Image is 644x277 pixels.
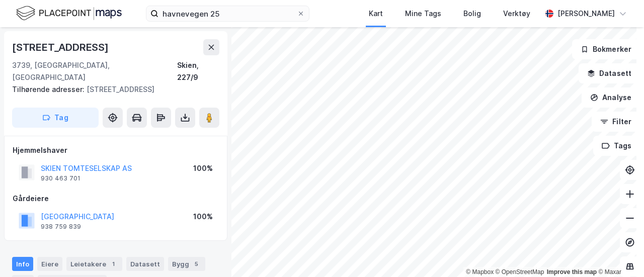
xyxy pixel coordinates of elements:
[503,8,530,20] div: Verktøy
[463,8,481,20] div: Bolig
[108,259,118,269] div: 1
[16,5,122,22] img: logo.f888ab2527a4732fd821a326f86c7f29.svg
[12,108,99,128] button: Tag
[37,257,62,271] div: Eiere
[41,223,81,231] div: 938 759 839
[12,83,211,96] div: [STREET_ADDRESS]
[594,229,644,277] iframe: Chat Widget
[41,174,80,182] div: 930 463 701
[593,136,640,156] button: Tags
[582,87,640,108] button: Analyse
[168,257,205,271] div: Bygg
[547,268,597,275] a: Improve this map
[13,144,219,156] div: Hjemmelshaver
[557,8,615,20] div: [PERSON_NAME]
[466,268,494,275] a: Mapbox
[66,257,122,271] div: Leietakere
[12,59,177,83] div: 3739, [GEOGRAPHIC_DATA], [GEOGRAPHIC_DATA]
[13,193,219,205] div: Gårdeiere
[579,63,640,83] button: Datasett
[126,257,164,271] div: Datasett
[12,257,33,271] div: Info
[496,268,544,275] a: OpenStreetMap
[158,6,297,21] input: Søk på adresse, matrikkel, gårdeiere, leietakere eller personer
[193,162,213,174] div: 100%
[193,211,213,223] div: 100%
[405,8,441,20] div: Mine Tags
[177,59,219,83] div: Skien, 227/9
[12,39,111,55] div: [STREET_ADDRESS]
[592,112,640,132] button: Filter
[12,85,87,94] span: Tilhørende adresser:
[369,8,383,20] div: Kart
[191,259,201,269] div: 5
[572,39,640,59] button: Bokmerker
